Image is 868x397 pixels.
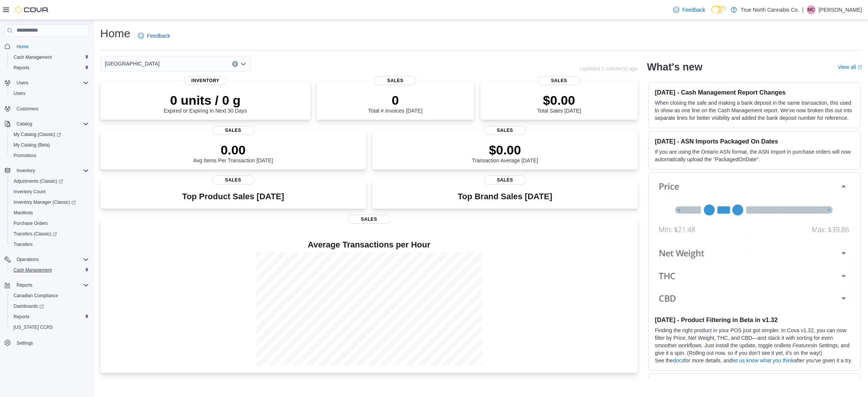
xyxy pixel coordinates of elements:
[17,282,32,288] span: Reports
[682,6,705,14] span: Feedback
[711,6,727,14] input: Dark Mode
[14,303,44,309] span: Dashboards
[14,293,58,299] span: Canadian Compliance
[164,93,247,114] div: Expired or Expiring in Next 30 Days
[11,219,51,228] a: Purchase Orders
[741,5,799,14] p: True North Cannabis Co.
[14,267,52,273] span: Cash Management
[11,208,89,217] span: Manifests
[11,89,28,98] a: Users
[11,63,32,72] a: Reports
[14,281,89,290] span: Reports
[11,312,89,321] span: Reports
[14,153,37,159] span: Promotions
[105,59,160,68] span: [GEOGRAPHIC_DATA]
[14,324,53,330] span: [US_STATE] CCRS
[8,265,92,275] button: Cash Management
[647,61,702,73] h2: What's new
[11,53,55,62] a: Cash Management
[11,229,60,238] a: Transfers (Classic)
[14,119,35,128] button: Catalog
[8,52,92,63] button: Cash Management
[14,210,33,216] span: Manifests
[14,166,89,175] span: Inventory
[14,104,89,113] span: Customers
[11,219,89,228] span: Purchase Orders
[2,119,92,129] button: Catalog
[655,327,854,357] p: Finding the right product in your POS just got simpler. In Cova v1.32, you can now filter by Pric...
[472,142,538,163] div: Transaction Average [DATE]
[8,88,92,99] button: Users
[8,197,92,208] a: Inventory Manager (Classic)
[14,42,89,51] span: Home
[8,290,92,301] button: Canadian Compliance
[2,78,92,88] button: Users
[11,151,40,160] a: Promotions
[655,316,854,324] h3: [DATE] - Product Filtering in Beta in v1.32
[17,106,38,112] span: Customers
[655,99,854,122] p: When closing the safe and making a bank deposit in the same transaction, this used to show as one...
[17,168,35,174] span: Inventory
[14,78,89,87] span: Users
[5,38,89,368] nav: Complex example
[808,5,815,14] span: MC
[580,66,638,72] p: Updated 1 minute(s) ago
[17,44,29,50] span: Home
[8,63,92,73] button: Reports
[8,311,92,322] button: Reports
[2,254,92,265] button: Operations
[14,142,50,148] span: My Catalog (Beta)
[147,32,170,40] span: Feedback
[8,150,92,161] button: Promotions
[14,42,32,51] a: Home
[11,151,89,160] span: Promotions
[106,240,632,249] h4: Average Transactions per Hour
[14,90,25,96] span: Users
[11,177,66,186] a: Adjustments (Classic)
[8,140,92,150] button: My Catalog (Beta)
[8,322,92,333] button: [US_STATE] CCRS
[11,177,89,186] span: Adjustments (Classic)
[11,240,89,249] span: Transfers
[472,142,538,157] p: $0.00
[655,148,854,163] p: If you are using the Ontario ASN format, the ASN Import in purchase orders will now automatically...
[14,231,57,237] span: Transfers (Classic)
[11,323,89,332] span: Washington CCRS
[14,220,48,226] span: Purchase Orders
[17,340,33,346] span: Settings
[655,89,854,96] h3: [DATE] - Cash Management Report Changes
[8,176,92,186] a: Adjustments (Classic)
[14,54,52,60] span: Cash Management
[11,130,89,139] span: My Catalog (Classic)
[11,291,89,300] span: Canadian Compliance
[11,187,89,196] span: Inventory Count
[11,323,56,332] a: [US_STATE] CCRS
[11,198,79,207] a: Inventory Manager (Classic)
[14,104,41,113] a: Customers
[193,142,273,157] p: 0.00
[232,61,238,67] button: Clear input
[11,130,64,139] a: My Catalog (Classic)
[857,65,862,70] svg: External link
[14,189,46,195] span: Inventory Count
[15,6,49,14] img: Cova
[348,215,390,224] span: Sales
[673,357,684,363] a: docs
[838,64,862,70] a: View allExternal link
[14,119,89,128] span: Catalog
[819,5,862,14] p: [PERSON_NAME]
[14,166,38,175] button: Inventory
[14,199,76,205] span: Inventory Manager (Classic)
[8,239,92,250] button: Transfers
[8,208,92,218] button: Manifests
[135,28,173,43] a: Feedback
[11,302,47,311] a: Dashboards
[8,218,92,229] button: Purchase Orders
[17,257,39,263] span: Operations
[11,266,55,275] a: Cash Management
[2,103,92,114] button: Customers
[11,198,89,207] span: Inventory Manager (Classic)
[780,342,813,348] em: Beta Features
[537,93,581,114] div: Total Sales [DATE]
